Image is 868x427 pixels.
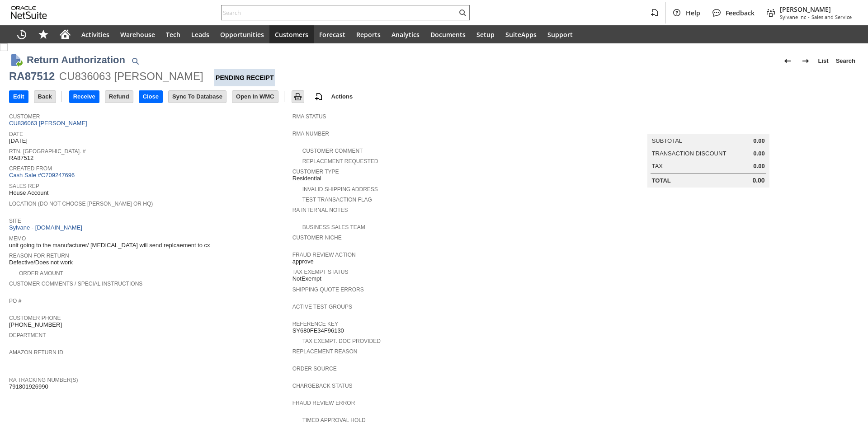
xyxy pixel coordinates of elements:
[9,321,62,328] span: [PHONE_NUMBER]
[652,163,663,169] a: Tax
[292,383,353,389] a: Chargeback Status
[9,148,85,155] a: Rtn. [GEOGRAPHIC_DATA]. #
[9,155,33,162] span: RA87512
[220,30,264,39] span: Opportunities
[11,6,47,19] svg: logo
[815,54,832,68] a: List
[392,30,420,39] span: Analytics
[319,30,345,39] span: Forecast
[808,14,810,20] span: -
[9,172,75,178] a: Cash Sale #C709247696
[9,253,69,259] a: Reason For Return
[471,25,500,43] a: Setup
[753,163,764,170] span: 0.00
[292,91,303,102] img: Print
[832,54,859,68] a: Search
[34,91,56,103] input: Back
[752,177,764,184] span: 0.00
[652,177,671,184] a: Total
[54,25,76,43] a: Home
[269,25,314,43] a: Customers
[166,30,180,39] span: Tech
[292,321,338,327] a: Reference Key
[780,14,806,20] span: Sylvane Inc
[292,286,364,293] a: Shipping Quote Errors
[9,69,55,84] div: RA87512
[547,30,573,39] span: Support
[652,150,726,157] a: Transaction Discount
[292,131,329,137] a: RMA Number
[59,69,203,84] div: CU836063 [PERSON_NAME]
[652,137,682,144] a: Subtotal
[302,224,365,230] a: Business Sales Team
[302,186,378,192] a: Invalid Shipping Address
[292,275,321,282] span: NotExempt
[27,52,125,67] h1: Return Authorization
[19,270,63,277] a: Order Amount
[292,175,321,182] span: Residential
[70,91,99,103] input: Receive
[430,30,466,39] span: Documents
[9,224,85,231] a: Sylvane - [DOMAIN_NAME]
[505,30,537,39] span: SuiteApps
[686,9,700,17] span: Help
[457,7,468,18] svg: Search
[105,91,133,103] input: Refund
[500,25,542,43] a: SuiteApps
[9,281,142,287] a: Customer Comments / Special Instructions
[9,377,78,383] a: RA Tracking Number(s)
[9,113,40,120] a: Customer
[120,30,155,39] span: Warehouse
[302,158,378,164] a: Replacement Requested
[9,332,46,338] a: Department
[647,120,769,134] caption: Summary
[302,197,372,203] a: Test Transaction Flag
[275,30,308,39] span: Customers
[9,235,26,242] a: Memo
[811,14,852,20] span: Sales and Service
[81,30,109,39] span: Activities
[115,25,160,43] a: Warehouse
[476,30,495,39] span: Setup
[38,29,49,40] svg: Shortcuts
[76,25,115,43] a: Activities
[9,259,73,266] span: Defective/Does not work
[60,29,71,40] svg: Home
[726,9,755,17] span: Feedback
[9,91,28,103] input: Edit
[356,30,381,39] span: Reports
[292,400,355,406] a: Fraud Review Error
[139,91,162,103] input: Close
[313,91,324,102] img: add-record.svg
[169,91,226,103] input: Sync To Database
[9,165,52,172] a: Created From
[9,183,39,189] a: Sales Rep
[9,120,90,127] a: CU836063 [PERSON_NAME]
[222,7,457,18] input: Search
[386,25,425,43] a: Analytics
[16,29,27,40] svg: Recent Records
[292,348,358,355] a: Replacement reason
[9,298,21,304] a: PO #
[753,150,764,157] span: 0.00
[9,218,21,224] a: Site
[302,417,366,423] a: Timed Approval Hold
[351,25,386,43] a: Reports
[292,327,344,334] span: SY680FE34F96130
[9,137,28,145] span: [DATE]
[800,56,811,66] img: Next
[292,252,356,258] a: Fraud Review Action
[9,242,210,249] span: unit going to the manufacturer/ [MEDICAL_DATA] will send replcaement to cx
[9,349,63,356] a: Amazon Return ID
[160,25,186,43] a: Tech
[302,148,363,154] a: Customer Comment
[9,201,153,207] a: Location (Do Not Choose [PERSON_NAME] or HQ)
[11,25,33,43] a: Recent Records
[292,91,304,103] input: Print
[292,113,326,120] a: RMA Status
[780,5,852,14] span: [PERSON_NAME]
[425,25,471,43] a: Documents
[292,304,352,310] a: Active Test Groups
[782,56,793,66] img: Previous
[9,189,48,197] span: House Account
